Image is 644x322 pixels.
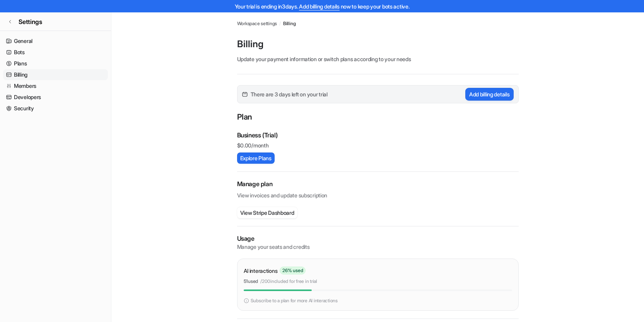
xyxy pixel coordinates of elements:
[244,278,258,285] p: 51 used
[3,36,108,46] a: General
[244,267,278,275] p: AI interactions
[283,20,296,27] a: Billing
[237,180,519,188] h2: Manage plan
[3,47,108,58] a: Bots
[237,243,519,251] p: Manage your seats and credits
[465,88,514,101] button: Add billing details
[242,92,248,97] img: calender-icon.svg
[237,55,519,63] p: Update your payment information or switch plans according to your needs
[3,58,108,69] a: Plans
[237,38,519,50] p: Billing
[237,141,519,149] p: $ 0.00/month
[280,267,306,274] span: 26 % used
[251,297,338,304] p: Subscribe to a plan for more AI interactions
[3,69,108,80] a: Billing
[237,234,519,243] p: Usage
[237,188,519,199] p: View invoices and update subscription
[279,20,281,27] span: /
[3,92,108,103] a: Developers
[19,17,42,26] span: Settings
[3,103,108,114] a: Security
[237,152,275,164] button: Explore Plans
[237,111,519,124] p: Plan
[3,80,108,91] a: Members
[299,3,340,10] a: Add billing details
[237,20,277,27] a: Workspace settings
[237,207,297,218] button: View Stripe Dashboard
[237,130,278,140] p: Business (Trial)
[251,90,328,98] span: There are 3 days left on your trial
[260,278,317,285] p: / 200 included for free in trial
